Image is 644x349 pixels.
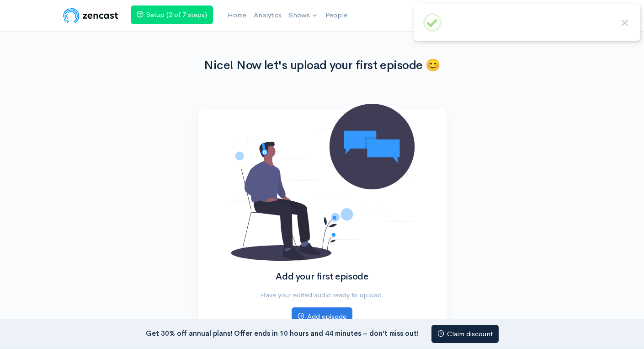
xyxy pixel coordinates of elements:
img: No podcasts added [229,104,415,260]
a: Add episode [292,307,352,326]
iframe: gist-messenger-bubble-iframe [613,318,635,340]
a: Shows [285,5,322,26]
a: People [322,5,351,25]
a: Home [224,5,250,25]
img: ZenCast Logo [62,6,120,25]
a: Setup (2 of 7 steps) [131,5,213,24]
a: Analytics [250,5,285,25]
strong: Get 30% off annual plans! Offer ends in 10 hours and 44 minutes – don’t miss out! [146,328,419,337]
a: Claim discount [431,325,499,344]
h1: Nice! Now let's upload your first episode 😊 [154,59,490,72]
button: Close this dialog [619,17,631,29]
h2: Add your first episode [229,272,415,282]
p: Have your edited audio ready to upload. [229,290,415,301]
